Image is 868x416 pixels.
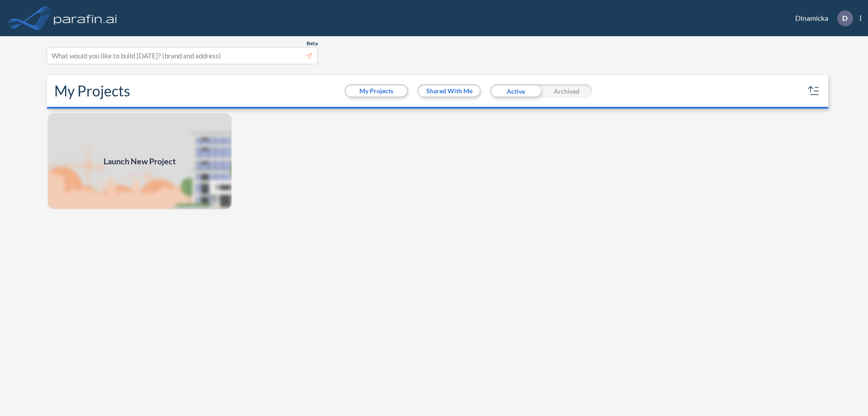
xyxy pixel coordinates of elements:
[782,10,861,26] div: Dinamicka
[54,82,130,100] h2: My Projects
[807,84,821,98] button: sort
[104,155,176,167] span: Launch New Project
[307,40,318,47] span: Beta
[346,86,407,96] button: My Projects
[52,9,119,27] img: logo
[490,84,541,98] div: Active
[47,112,232,210] img: add
[47,112,232,210] a: Launch New Project
[541,84,592,98] div: Archived
[842,14,848,22] p: D
[419,86,480,96] button: Shared With Me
